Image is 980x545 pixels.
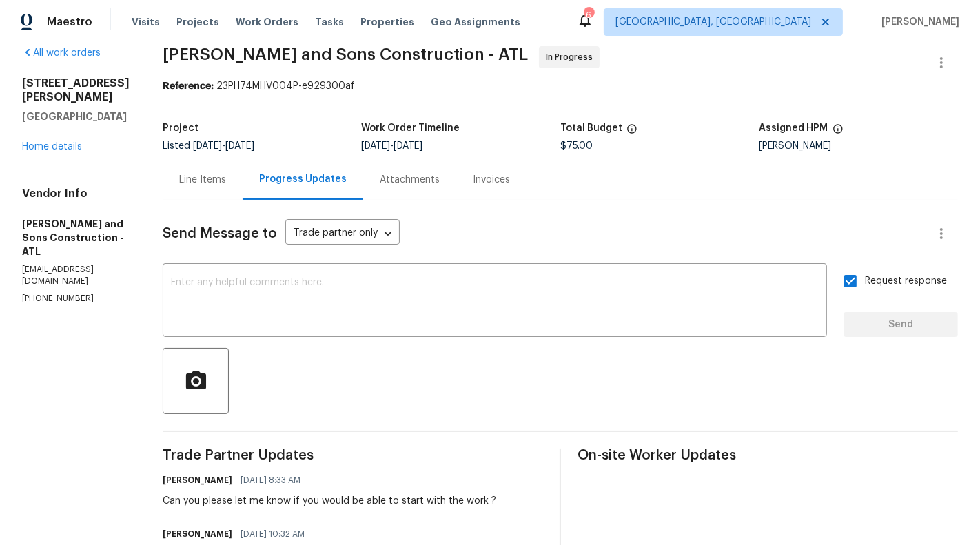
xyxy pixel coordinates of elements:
span: [PERSON_NAME] and Sons Construction - ATL [163,46,528,63]
h5: Work Order Timeline [362,123,460,133]
div: 23PH74MHV004P-e929300af [163,79,958,93]
span: Projects [176,15,219,29]
span: Trade Partner Updates [163,449,543,462]
div: Invoices [473,173,510,187]
h5: Assigned HPM [759,123,828,133]
span: Listed [163,141,254,151]
span: - [362,141,423,151]
div: Progress Updates [259,172,347,186]
span: $75.00 [560,141,593,151]
span: [DATE] [225,141,254,151]
p: [PHONE_NUMBER] [22,293,130,305]
a: Home details [22,142,82,152]
span: The hpm assigned to this work order. [833,123,844,141]
div: Can you please let me know if you would be able to start with the work ? [163,494,496,508]
div: Trade partner only [285,223,400,245]
span: [DATE] [362,141,391,151]
p: [EMAIL_ADDRESS][DOMAIN_NAME] [22,264,130,287]
span: [DATE] 8:33 AM [241,473,300,487]
span: Properties [360,15,414,29]
div: 6 [584,8,593,22]
span: On-site Worker Updates [578,449,958,462]
span: Maestro [47,15,92,29]
span: In Progress [546,50,598,64]
h5: [PERSON_NAME] and Sons Construction - ATL [22,217,130,258]
span: Geo Assignments [431,15,520,29]
span: Visits [132,15,160,29]
span: - [193,141,254,151]
span: [PERSON_NAME] [876,15,959,29]
div: Attachments [380,173,440,187]
span: The total cost of line items that have been proposed by Opendoor. This sum includes line items th... [626,123,637,141]
span: [GEOGRAPHIC_DATA], [GEOGRAPHIC_DATA] [615,15,811,29]
div: Line Items [179,173,226,187]
span: Tasks [315,17,344,27]
h4: Vendor Info [22,187,130,200]
span: [DATE] [394,141,423,151]
a: All work orders [22,48,101,58]
h2: [STREET_ADDRESS][PERSON_NAME] [22,76,130,104]
h5: Total Budget [560,123,622,133]
b: Reference: [163,81,214,91]
div: [PERSON_NAME] [759,141,959,151]
span: Request response [865,274,947,289]
span: [DATE] 10:32 AM [241,527,305,541]
span: Work Orders [236,15,298,29]
span: [DATE] [193,141,222,151]
h6: [PERSON_NAME] [163,527,232,541]
h6: [PERSON_NAME] [163,473,232,487]
h5: Project [163,123,198,133]
span: Send Message to [163,227,277,240]
h5: [GEOGRAPHIC_DATA] [22,110,130,123]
